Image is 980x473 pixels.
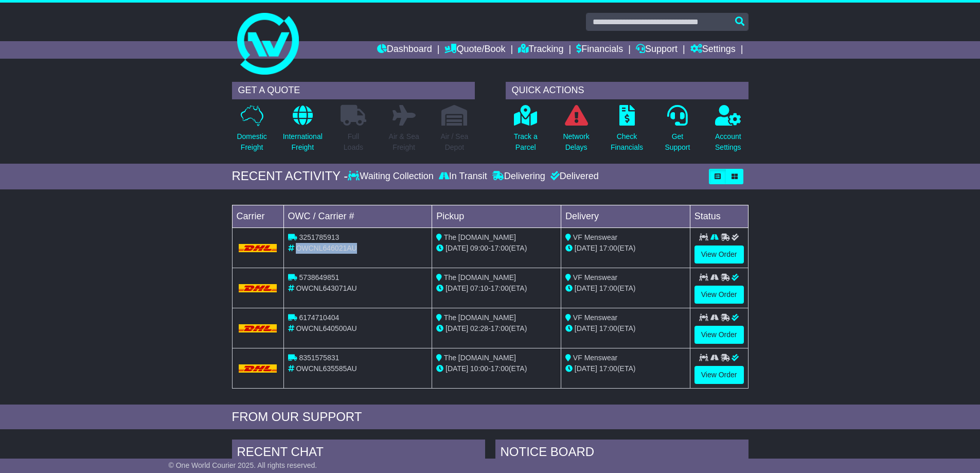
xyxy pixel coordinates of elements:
[518,41,563,59] a: Tracking
[436,323,557,334] div: - (ETA)
[565,243,686,254] div: (ETA)
[436,171,490,182] div: In Transit
[232,440,485,467] div: RECENT CHAT
[296,324,357,332] span: OWCNL640500AU
[299,354,339,362] span: 8351575831
[296,364,357,373] span: OWCNL635585AU
[446,364,468,373] span: [DATE]
[299,313,339,322] span: 6174710404
[664,104,690,159] a: GetSupport
[444,354,516,362] span: The [DOMAIN_NAME]
[169,461,317,469] span: © One World Courier 2025. All rights reserved.
[432,205,561,227] td: Pickup
[296,284,357,292] span: OWCNL643071AU
[563,131,589,153] p: Network Delays
[562,104,590,159] a: NetworkDelays
[576,41,623,59] a: Financials
[599,244,617,252] span: 17:00
[690,41,736,59] a: Settings
[283,131,323,153] p: International Freight
[575,364,597,373] span: [DATE]
[444,313,516,322] span: The [DOMAIN_NAME]
[296,244,357,252] span: OWCNL646021AU
[232,410,749,425] div: FROM OUR SUPPORT
[565,283,686,294] div: (ETA)
[446,324,468,332] span: [DATE]
[694,366,744,384] a: View Order
[470,324,488,332] span: 02:28
[470,244,488,252] span: 09:00
[565,323,686,334] div: (ETA)
[444,233,516,241] span: The [DOMAIN_NAME]
[715,104,742,159] a: AccountSettings
[548,171,599,182] div: Delivered
[389,131,419,153] p: Air & Sea Freight
[665,131,690,153] p: Get Support
[232,169,348,184] div: RECENT ACTIVITY -
[283,205,432,227] td: OWC / Carrier #
[239,324,277,332] img: DHL.png
[239,284,277,292] img: DHL.png
[575,284,597,292] span: [DATE]
[610,104,644,159] a: CheckFinancials
[573,313,617,322] span: VF Menswear
[513,104,538,159] a: Track aParcel
[491,364,509,373] span: 17:00
[573,273,617,282] span: VF Menswear
[599,324,617,332] span: 17:00
[506,82,749,99] div: QUICK ACTIONS
[514,131,538,153] p: Track a Parcel
[239,364,277,373] img: DHL.png
[715,131,741,153] p: Account Settings
[491,324,509,332] span: 17:00
[694,246,744,264] a: View Order
[436,243,557,254] div: - (ETA)
[470,364,488,373] span: 10:00
[470,284,488,292] span: 07:10
[495,440,749,467] div: NOTICE BOARD
[444,273,516,282] span: The [DOMAIN_NAME]
[446,284,468,292] span: [DATE]
[239,244,277,252] img: DHL.png
[444,41,505,59] a: Quote/Book
[490,171,548,182] div: Delivering
[694,326,744,344] a: View Order
[299,273,339,282] span: 5738649851
[573,354,617,362] span: VF Menswear
[282,104,323,159] a: InternationalFreight
[232,82,475,99] div: GET A QUOTE
[565,363,686,374] div: (ETA)
[599,284,617,292] span: 17:00
[491,244,509,252] span: 17:00
[611,131,643,153] p: Check Financials
[237,131,266,153] p: Domestic Freight
[599,364,617,373] span: 17:00
[573,233,617,241] span: VF Menswear
[236,104,267,159] a: DomesticFreight
[694,286,744,304] a: View Order
[441,131,469,153] p: Air / Sea Depot
[299,233,339,241] span: 3251785913
[446,244,468,252] span: [DATE]
[690,205,748,227] td: Status
[436,363,557,374] div: - (ETA)
[561,205,690,227] td: Delivery
[575,324,597,332] span: [DATE]
[491,284,509,292] span: 17:00
[575,244,597,252] span: [DATE]
[341,131,366,153] p: Full Loads
[348,171,436,182] div: Waiting Collection
[436,283,557,294] div: - (ETA)
[636,41,678,59] a: Support
[232,205,283,227] td: Carrier
[377,41,432,59] a: Dashboard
